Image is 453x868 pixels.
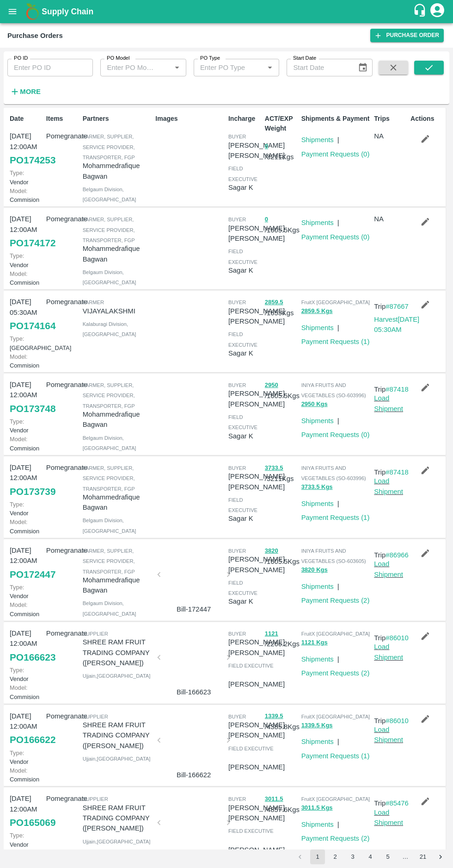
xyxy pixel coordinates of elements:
[7,84,43,100] button: More
[228,471,285,492] p: [PERSON_NAME] [PERSON_NAME]
[265,711,298,732] p: / 4385.8 Kgs
[228,331,257,347] span: field executive
[386,717,409,724] a: #86010
[265,629,278,639] button: 1121
[10,566,55,583] a: PO172447
[334,578,339,592] div: |
[228,465,246,471] span: buyer
[10,417,43,435] p: Vendor
[10,584,24,591] span: Type:
[354,59,372,76] button: Choose date
[103,62,156,74] input: Enter PO Model
[10,353,27,360] span: Model:
[386,386,409,393] a: #87418
[386,551,409,559] a: #86966
[228,306,285,327] p: [PERSON_NAME] [PERSON_NAME]
[228,679,285,689] p: [PERSON_NAME]
[10,545,43,566] p: [DATE] 12:00AM
[363,849,378,864] button: Go to page 4
[42,7,93,16] b: Supply Chain
[83,321,136,337] span: Kalaburagi Division , [GEOGRAPHIC_DATA]
[20,88,41,95] strong: More
[301,720,333,731] button: 1339.5 Kgs
[301,738,334,745] a: Shipments
[10,400,55,417] a: PO173748
[265,141,268,152] button: 0
[46,462,79,473] p: Pomegranate
[228,265,261,275] p: Sagar K
[83,720,152,751] p: SHREE RAM FRUIT TRADING COMPANY ([PERSON_NAME])
[83,465,135,492] span: Farmer, Supplier, Service Provider, Transporter, FGP
[374,131,407,141] p: NA
[7,30,63,42] div: Purchase Orders
[228,720,285,741] p: [PERSON_NAME] [PERSON_NAME]
[7,59,93,76] input: Enter PO ID
[334,495,339,509] div: |
[107,55,130,62] label: PO Model
[163,770,225,780] p: Bill-166622
[410,114,443,124] p: Actions
[10,214,43,235] p: [DATE] 12:00AM
[46,793,79,804] p: Pomegranate
[370,29,444,42] a: Purchase Order
[228,249,257,264] span: field executive
[10,793,43,814] p: [DATE] 12:00AM
[265,462,298,484] p: / 3211 Kgs
[228,217,246,222] span: buyer
[228,548,246,554] span: buyer
[163,687,225,697] p: Bill-166623
[301,324,334,331] a: Shipments
[334,733,339,747] div: |
[228,140,285,161] p: [PERSON_NAME] [PERSON_NAME]
[386,303,409,310] a: #87667
[10,380,43,400] p: [DATE] 12:00AM
[301,514,370,521] a: Payment Requests (1)
[10,683,43,701] p: Commision
[374,798,409,808] p: Trip
[265,794,283,805] button: 3011.5
[228,513,261,524] p: Sagar K
[228,348,261,358] p: Sagar K
[301,500,334,507] a: Shipments
[10,749,43,766] p: Vendor
[163,604,225,614] p: Bill-172447
[301,821,334,828] a: Shipments
[83,673,151,679] span: Ujjain , [GEOGRAPHIC_DATA]
[301,136,334,144] a: Shipments
[83,631,108,637] span: Supplier
[10,649,55,666] a: PO166623
[10,297,43,318] p: [DATE] 05:30AM
[83,134,135,160] span: Farmer, Supplier, Service Provider, Transporter, FGP
[301,150,370,158] a: Payment Requests (0)
[386,634,409,642] a: #86010
[301,300,370,305] span: FruitX [GEOGRAPHIC_DATA]
[301,548,366,564] span: INIYA FRUITS AND VEGETABLES (SO-603605)
[374,214,407,224] p: NA
[83,548,135,575] span: Farmer, Supplier, Service Provider, Transporter, FGP
[10,334,43,352] p: [GEOGRAPHIC_DATA]
[10,628,43,649] p: [DATE] 12:00AM
[10,749,24,756] span: Type:
[374,716,409,726] p: Trip
[46,628,79,638] p: Pomegranate
[228,845,285,855] p: [PERSON_NAME]
[46,214,79,224] p: Pomegranate
[228,796,246,802] span: buyer
[155,114,225,124] p: Images
[265,297,298,318] p: / 1653 Kgs
[413,3,429,20] div: customer-support
[42,5,413,18] a: Supply Chain
[228,414,257,430] span: field executive
[374,316,419,333] a: Harvest[DATE] 05:30AM
[334,214,339,228] div: |
[10,731,55,748] a: PO166622
[83,300,104,305] span: Farmer
[2,1,23,22] button: open drawer
[10,269,43,287] p: Commision
[83,756,151,762] span: Ujjain , [GEOGRAPHIC_DATA]
[416,849,430,864] button: Go to page 21
[334,131,339,145] div: |
[10,500,43,518] p: Vendor
[83,492,152,513] p: Mohammedrafique Bagwan
[265,463,283,474] button: 3733.5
